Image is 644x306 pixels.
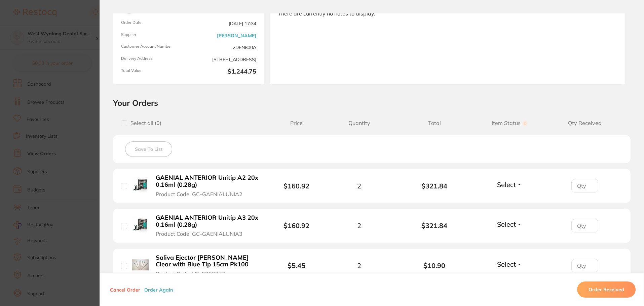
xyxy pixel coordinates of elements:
[217,33,256,38] a: [PERSON_NAME]
[121,32,186,39] span: Supplier
[495,180,524,189] button: Select
[121,44,186,51] span: Customer Account Number
[271,120,321,126] span: Price
[497,180,516,189] span: Select
[547,120,622,126] span: Qty Received
[156,271,225,277] span: Product Code: HS-9882876
[497,260,516,268] span: Select
[357,262,361,269] span: 2
[571,179,598,192] input: Qty
[127,120,161,126] span: Select all ( 0 )
[154,254,262,277] button: Saliva Ejector [PERSON_NAME] Clear with Blue Tip 15cm Pk100 Product Code: HS-9882876
[283,221,309,230] b: $160.92
[397,222,472,229] b: $321.84
[357,222,361,229] span: 2
[397,182,472,190] b: $321.84
[191,44,256,51] span: 2DEN800A
[121,20,186,27] span: Order Date
[121,68,186,76] span: Total Value
[191,68,256,76] b: $1,244.75
[288,261,305,270] b: $5.45
[132,257,149,273] img: Saliva Ejector HENRY SCHEIN Clear with Blue Tip 15cm Pk100
[497,220,516,228] span: Select
[357,182,361,190] span: 2
[571,259,598,272] input: Qty
[571,219,598,232] input: Qty
[108,287,142,293] button: Cancel Order
[577,281,636,298] button: Order Received
[113,98,631,108] h2: Your Orders
[142,287,175,293] button: Order Again
[125,141,172,157] button: Save To List
[397,262,472,269] b: $10.90
[154,174,262,198] button: GAENIAL ANTERIOR Unitip A2 20x 0.16ml (0.28g) Product Code: GC-GAENIALUNIA2
[132,217,149,233] img: GAENIAL ANTERIOR Unitip A3 20x 0.16ml (0.28g)
[156,231,242,237] span: Product Code: GC-GAENIALUNIA3
[321,120,397,126] span: Quantity
[156,191,242,197] span: Product Code: GC-GAENIALUNIA2
[154,214,262,237] button: GAENIAL ANTERIOR Unitip A3 20x 0.16ml (0.28g) Product Code: GC-GAENIALUNIA3
[156,174,260,188] b: GAENIAL ANTERIOR Unitip A2 20x 0.16ml (0.28g)
[278,10,617,16] div: There are currently no notes to display.
[132,177,149,193] img: GAENIAL ANTERIOR Unitip A2 20x 0.16ml (0.28g)
[495,260,524,268] button: Select
[121,56,186,63] span: Delivery Address
[191,20,256,27] span: [DATE] 17:34
[495,220,524,228] button: Select
[283,182,309,190] b: $160.92
[191,56,256,63] span: [STREET_ADDRESS]
[397,120,472,126] span: Total
[472,120,547,126] span: Item Status
[156,254,260,268] b: Saliva Ejector [PERSON_NAME] Clear with Blue Tip 15cm Pk100
[156,214,260,228] b: GAENIAL ANTERIOR Unitip A3 20x 0.16ml (0.28g)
